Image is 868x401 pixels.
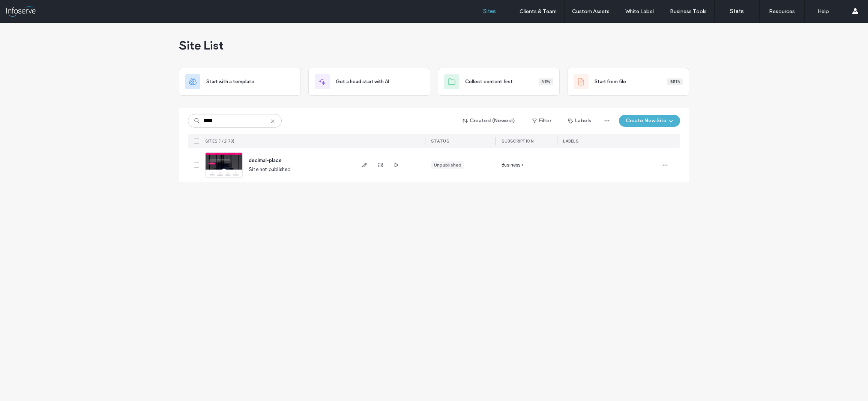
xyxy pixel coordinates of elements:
span: Get a head start with AI [336,78,389,86]
span: STATUS [431,138,449,144]
button: Labels [562,115,598,127]
span: LABELS [563,138,578,144]
span: Collect content first [465,78,513,86]
div: Start with a template [179,68,301,96]
label: White Label [625,8,654,15]
label: Resources [769,8,795,15]
span: Site not published [249,166,291,173]
div: Unpublished [434,162,461,168]
button: Create New Site [619,115,680,127]
span: SITES (1/2173) [205,138,234,144]
label: Business Tools [670,8,707,15]
div: New [539,78,553,85]
label: Custom Assets [572,8,610,15]
label: Clients & Team [520,8,557,15]
label: Stats [730,8,744,15]
span: Site List [179,38,224,53]
button: Filter [525,115,559,127]
button: Created (Newest) [456,115,522,127]
div: Get a head start with AI [308,68,430,96]
span: SUBSCRIPTION [502,138,533,144]
span: Start with a template [206,78,254,86]
span: Business+ [502,161,524,169]
label: Sites [483,8,496,15]
span: Start from file [595,78,626,86]
div: Beta [667,78,683,85]
a: decimal-place [249,158,282,163]
div: Collect content firstNew [438,68,560,96]
label: Help [818,8,829,15]
div: Start from fileBeta [567,68,689,96]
